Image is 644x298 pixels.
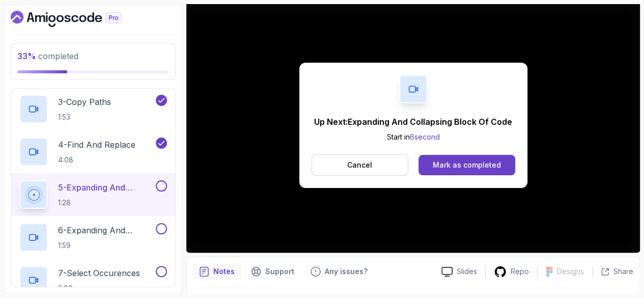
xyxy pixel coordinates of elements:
[312,154,409,176] button: Cancel
[19,180,167,209] button: 5-Expanding And Shringking Selection1:28
[58,283,140,293] p: 3:00
[433,266,485,277] a: Slides
[58,240,154,251] p: 1:59
[58,96,111,108] p: 3 - Copy Paths
[17,51,36,61] span: 33 %
[511,266,529,277] p: Repo
[58,224,154,236] p: 6 - Expanding And Collapsing Block Of Code
[58,267,140,279] p: 7 - Select Occurences
[304,263,374,280] button: Feedback button
[19,138,167,166] button: 4-Find And Replace4:08
[193,263,241,280] button: notes button
[325,266,368,277] p: Any issues?
[314,132,512,142] p: Start in
[58,198,154,208] p: 1:28
[11,11,145,27] a: Dashboard
[592,266,633,277] button: Share
[58,139,135,151] p: 4 - Find And Replace
[433,160,501,170] div: Mark as completed
[314,116,512,128] p: Up Next: Expanding And Collapsing Block Of Code
[265,266,294,277] p: Support
[17,51,78,61] span: completed
[410,132,440,141] span: 6 second
[457,266,477,277] p: Slides
[486,265,537,278] a: Repo
[613,266,633,277] p: Share
[245,263,300,280] button: Support button
[19,95,167,123] button: 3-Copy Paths1:53
[58,181,154,194] p: 5 - Expanding And Shringking Selection
[557,266,584,277] p: Designs
[58,112,111,122] p: 1:53
[347,160,372,170] p: Cancel
[19,266,167,294] button: 7-Select Occurences3:00
[213,266,235,277] p: Notes
[19,223,167,252] button: 6-Expanding And Collapsing Block Of Code1:59
[418,155,515,175] button: Mark as completed
[58,155,135,165] p: 4:08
